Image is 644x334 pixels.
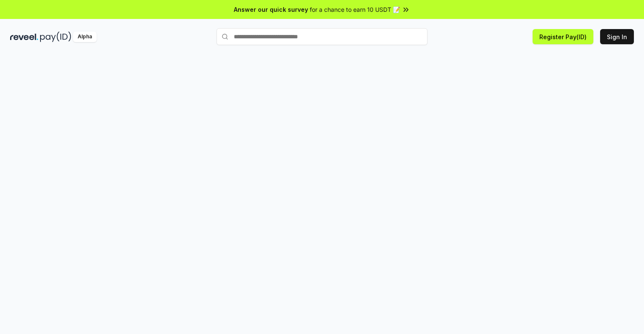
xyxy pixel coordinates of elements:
[40,32,71,42] img: pay_id
[533,29,593,44] button: Register Pay(ID)
[73,32,97,42] div: Alpha
[310,5,400,14] span: for a chance to earn 10 USDT 📝
[600,29,634,44] button: Sign In
[10,32,38,42] img: reveel_dark
[234,5,308,14] span: Answer our quick survey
